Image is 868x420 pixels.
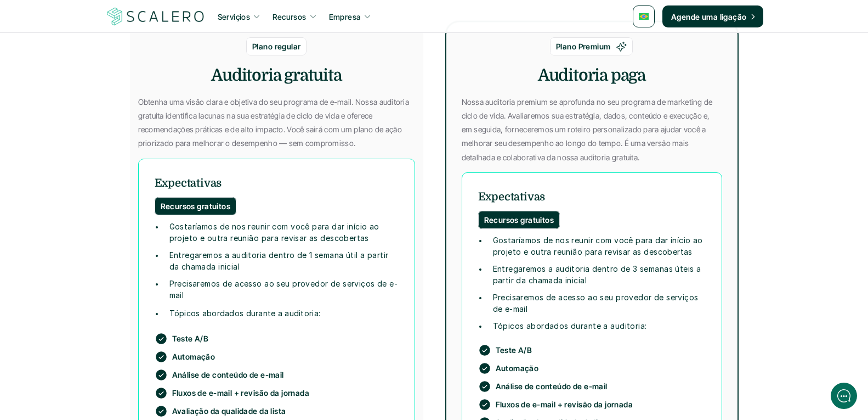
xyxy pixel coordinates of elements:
span: We run on Gist [92,349,139,356]
strong: Tópicos abordados durante a auditoria: [169,309,321,318]
strong: Gostaríamos de nos reunir com você para dar início ao projeto e outra reunião para revisar as des... [493,236,706,256]
iframe: gist-messenger-bubble-iframe [831,383,857,409]
a: Agende uma ligação [662,5,763,27]
p: Fluxos de e-mail + revisão da jornada [496,399,633,410]
strong: Tópicos abordados durante a auditoria: [493,321,647,331]
p: Nossa auditoria premium se aprofunda no seu programa de marketing de ciclo de vida. Avaliaremos s... [462,95,722,164]
p: Plano Premium [556,41,610,52]
button: New conversation [17,145,202,167]
p: Avaliação da qualidade da lista [172,405,286,417]
p: Recursos gratuitos [161,200,231,212]
a: Scalero company logo [105,7,206,26]
p: Automação [172,351,215,362]
p: Teste A/B [172,333,209,344]
p: Obtenha uma visão clara e objetiva do seu programa de e-mail. Nossa auditoria gratuita identifica... [138,95,415,150]
p: Automação [496,362,539,374]
strong: Entregaremos a auditoria dentro de 3 semanas úteis a partir da chamada inicial [493,264,704,285]
strong: Precisaremos de acesso ao seu provedor de serviços de e-mail [169,279,398,300]
p: Análise de conteúdo de e-mail [172,369,284,380]
p: Recursos [273,11,306,23]
strong: Entregaremos a auditoria dentro de 1 semana útil a partir da chamada inicial [169,250,391,271]
p: Serviçios [218,11,251,23]
p: Plano regular [252,41,300,52]
p: Recursos gratuitos [484,214,554,226]
img: Scalero company logo [105,6,206,27]
h4: Auditoria gratuita [167,64,386,87]
p: Empresa [329,11,361,23]
strong: Gostaríamos de nos reunir com você para dar início ao projeto e outra reunião para revisar as des... [169,222,382,243]
h4: Auditoria paga [482,64,701,87]
h1: Hi! Welcome to [GEOGRAPHIC_DATA]. [16,53,203,71]
p: Teste A/B [496,344,532,356]
span: New conversation [71,152,132,161]
p: Agende uma ligação [671,11,747,23]
h6: Expectativas [478,189,697,205]
h2: Let us know if we can help with lifecycle marketing. [16,73,203,126]
h6: Expectativas [155,175,399,192]
p: Fluxos de e-mail + revisão da jornada [172,387,310,399]
p: Análise de conteúdo de e-mail [496,380,608,392]
strong: Precisaremos de acesso ao seu provedor de serviços de e-mail [493,293,701,313]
